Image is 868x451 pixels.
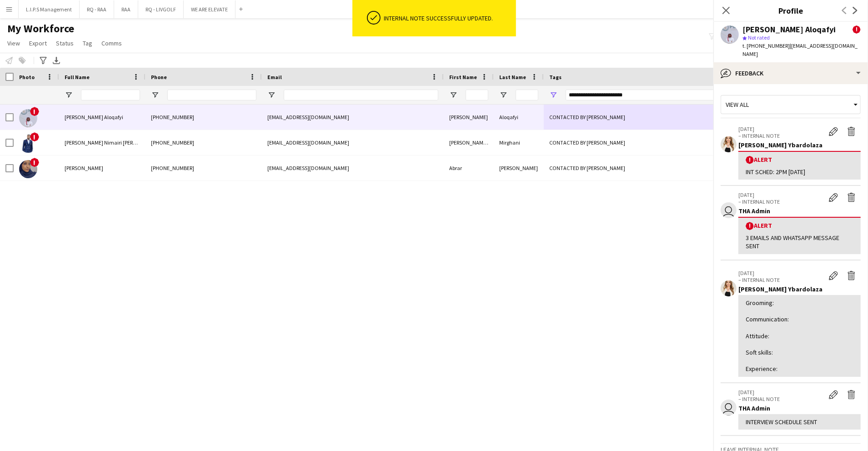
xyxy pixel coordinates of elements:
[65,165,103,171] span: [PERSON_NAME]
[19,74,35,80] span: Photo
[25,37,50,49] a: Export
[384,14,512,22] div: Internal note successfully updated.
[30,158,39,167] span: !
[79,37,96,49] a: Tag
[114,0,138,18] button: RAA
[98,37,125,49] a: Comms
[746,156,754,164] span: !
[19,160,37,178] img: Abrar Ahmed
[7,22,74,35] span: My Workforce
[19,135,37,153] img: Salih Nimairi Salih Mirghani
[549,91,557,99] button: Open Filter Menu
[544,155,747,180] div: CONTACTED BY [PERSON_NAME]
[746,221,853,230] div: Alert
[746,234,853,250] div: 3 EMAILS AND WHATSAPP MESSAGE SENT
[738,404,861,412] div: THA Admin
[494,155,544,180] div: [PERSON_NAME]
[746,155,853,164] div: Alert
[81,90,140,100] input: Full Name Filter Input
[65,139,161,146] span: [PERSON_NAME] Nimairi [PERSON_NAME]
[738,191,824,198] p: [DATE]
[499,91,507,99] button: Open Filter Menu
[151,74,167,80] span: Phone
[146,155,262,180] div: [PHONE_NUMBER]
[713,5,868,16] h3: Profile
[746,418,853,426] div: INTERVIEW SCHEDULE SENT
[444,155,494,180] div: Abrar
[30,132,39,141] span: !
[743,42,790,49] span: t. [PHONE_NUMBER]
[449,91,457,99] button: Open Filter Menu
[167,90,256,100] input: Phone Filter Input
[51,55,62,66] app-action-btn: Export XLSX
[738,132,824,139] p: – INTERNAL NOTE
[449,74,477,80] span: First Name
[466,90,488,100] input: First Name Filter Input
[38,55,49,66] app-action-btn: Advanced filters
[746,299,853,373] div: Grooming: Communication: Attitude: Soft skills: Experience:
[743,42,858,57] span: | [EMAIL_ADDRESS][DOMAIN_NAME]
[748,34,770,41] span: Not rated
[65,74,90,80] span: Full Name
[138,0,184,18] button: RQ - LIVGOLF
[101,39,122,47] span: Comms
[726,100,749,109] span: View all
[284,90,438,100] input: Email Filter Input
[738,125,824,132] p: [DATE]
[262,155,444,180] div: [EMAIL_ADDRESS][DOMAIN_NAME]
[19,109,37,127] img: Bader Aloqafyi
[746,168,853,176] div: INT SCHED: 2PM [DATE]
[29,39,47,47] span: Export
[444,130,494,155] div: [PERSON_NAME] Nimairi [PERSON_NAME]
[516,90,538,100] input: Last Name Filter Input
[52,37,77,49] a: Status
[4,37,24,49] a: View
[738,141,861,149] div: [PERSON_NAME] Ybardolaza
[267,74,282,80] span: Email
[262,130,444,155] div: [EMAIL_ADDRESS][DOMAIN_NAME]
[184,0,236,18] button: WE ARE ELEVATE
[544,130,747,155] div: CONTACTED BY [PERSON_NAME]
[65,114,123,120] span: [PERSON_NAME] Aloqafyi
[713,62,868,84] div: Feedback
[146,130,262,155] div: [PHONE_NUMBER]
[853,25,861,34] span: !
[7,39,20,47] span: View
[80,0,114,18] button: RQ - RAA
[494,130,544,155] div: Mirghani
[267,91,276,99] button: Open Filter Menu
[743,25,836,34] div: [PERSON_NAME] Aloqafyi
[444,105,494,130] div: [PERSON_NAME]
[65,91,73,99] button: Open Filter Menu
[262,105,444,130] div: [EMAIL_ADDRESS][DOMAIN_NAME]
[738,276,824,283] p: – INTERNAL NOTE
[738,389,824,396] p: [DATE]
[746,222,754,230] span: !
[83,39,92,47] span: Tag
[499,74,526,80] span: Last Name
[151,91,159,99] button: Open Filter Menu
[738,285,861,293] div: [PERSON_NAME] Ybardolaza
[56,39,74,47] span: Status
[19,0,80,18] button: L.I.P.S Management
[738,198,824,205] p: – INTERNAL NOTE
[544,105,747,130] div: CONTACTED BY [PERSON_NAME]
[146,105,262,130] div: [PHONE_NUMBER]
[30,107,39,116] span: !
[549,74,562,80] span: Tags
[494,105,544,130] div: Aloqafyi
[738,270,824,276] p: [DATE]
[738,396,824,402] p: – INTERNAL NOTE
[738,207,861,215] div: THA Admin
